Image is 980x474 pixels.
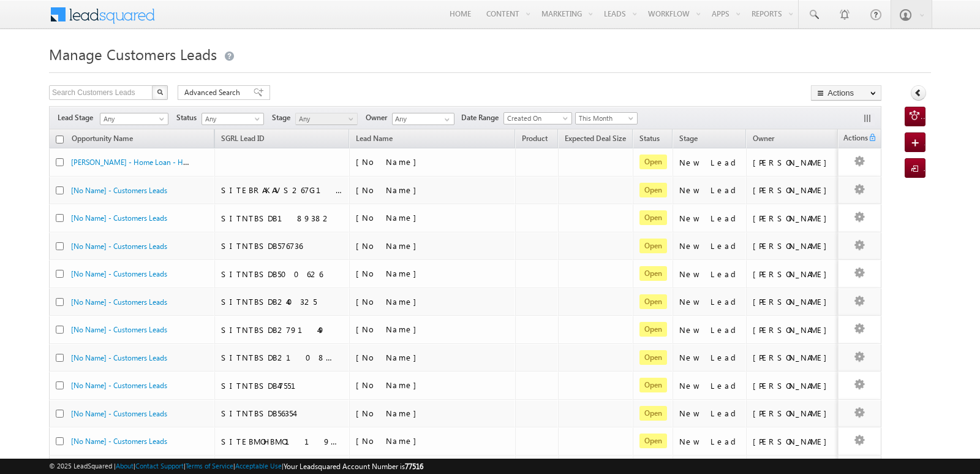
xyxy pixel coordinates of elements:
a: Contact Support [135,462,184,470]
input: Check all records [56,136,64,143]
a: [No Name] - Customers Leads [71,213,167,223]
a: Any [202,113,264,125]
a: [No Name] - Customers Leads [71,186,167,195]
span: Advanced Search [184,87,244,98]
div: SITNTBSDB189382 [221,213,344,224]
span: Open [639,155,667,169]
span: Date Range [461,112,503,123]
span: [No Name] [356,296,423,307]
div: New Lead [679,240,741,251]
a: Any [295,113,358,125]
div: New Lead [679,352,741,363]
span: Your Leadsquared Account Number is [284,462,423,471]
div: [PERSON_NAME] [753,380,833,391]
span: Any [202,113,260,124]
div: [PERSON_NAME] [753,157,833,168]
span: Lead Name [350,132,399,148]
span: © 2025 LeadSquared | | | | | [49,461,423,472]
span: Expected Deal Size [565,134,626,143]
span: 77516 [405,462,423,471]
span: [No Name] [356,185,423,195]
span: [No Name] [356,324,423,334]
a: About [116,462,134,470]
span: Open [639,406,667,421]
div: [PERSON_NAME] [753,240,833,251]
a: Created On [503,112,572,124]
span: Open [639,210,667,225]
span: Any [296,113,354,124]
a: [No Name] - Customers Leads [71,325,167,334]
a: Acceptable Use [235,462,282,470]
button: Actions [811,85,881,101]
span: Product [522,134,548,143]
span: This Month [576,113,634,124]
span: Open [639,294,667,309]
input: Type to Search [392,113,454,125]
a: Opportunity Name [66,132,139,148]
div: SITNTBSDB576736 [221,240,344,251]
div: [PERSON_NAME] [753,269,833,280]
a: [No Name] - Customers Leads [71,242,167,251]
span: [No Name] [356,240,423,251]
a: SGRL Lead ID [215,132,271,148]
span: Actions [839,131,868,147]
a: Status [633,132,666,148]
div: SITNTBSDB240325 [221,296,344,307]
span: Lead Stage [58,112,98,123]
div: New Lead [679,408,741,419]
a: [PERSON_NAME] - Home Loan - Home Purchase New [71,156,245,167]
div: SITNTBSDB210815 [221,352,344,363]
div: SITNTBSDB56354 [221,408,344,419]
span: [No Name] [356,408,423,418]
span: Status [176,112,202,123]
span: Stage [272,112,295,123]
div: New Lead [679,436,741,447]
div: SITNTBSDB279149 [221,324,344,335]
span: Open [639,266,667,281]
span: Open [639,434,667,448]
div: SITNTBSDB500626 [221,269,344,280]
div: [PERSON_NAME] [753,213,833,224]
span: Owner [366,112,392,123]
span: Any [100,113,164,124]
div: New Lead [679,296,741,307]
span: Created On [504,113,568,124]
span: Owner [753,134,774,143]
a: This Month [575,112,638,124]
div: [PERSON_NAME] [753,185,833,196]
span: Open [639,378,667,392]
span: [No Name] [356,212,423,223]
span: Open [639,239,667,253]
a: Any [100,113,168,125]
a: [No Name] - Customers Leads [71,297,167,307]
a: Show All Items [438,113,453,126]
div: SITEBMOHBMO119G07257 [221,436,344,447]
div: New Lead [679,157,741,168]
div: New Lead [679,185,741,196]
div: New Lead [679,380,741,391]
span: Manage Customers Leads [49,44,217,64]
span: Opportunity Name [72,134,133,143]
div: New Lead [679,324,741,335]
a: [No Name] - Customers Leads [71,409,167,418]
a: Terms of Service [186,462,233,470]
span: [No Name] [356,156,423,167]
a: Stage [673,132,704,148]
div: [PERSON_NAME] [753,352,833,363]
span: Stage [679,134,698,143]
a: [No Name] - Customers Leads [71,269,167,278]
span: Open [639,183,667,197]
div: SITNTBSDB47551 [221,380,344,391]
a: [No Name] - Customers Leads [71,437,167,446]
div: New Lead [679,269,741,280]
a: [No Name] - Customers Leads [71,381,167,390]
a: [No Name] - Customers Leads [71,353,167,362]
div: SITEBRAKAVS267G10328 [221,185,344,196]
span: [No Name] [356,268,423,278]
span: Open [639,322,667,337]
div: [PERSON_NAME] [753,408,833,419]
div: [PERSON_NAME] [753,436,833,447]
span: SGRL Lead ID [221,134,265,143]
span: [No Name] [356,435,423,446]
span: Open [639,350,667,365]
